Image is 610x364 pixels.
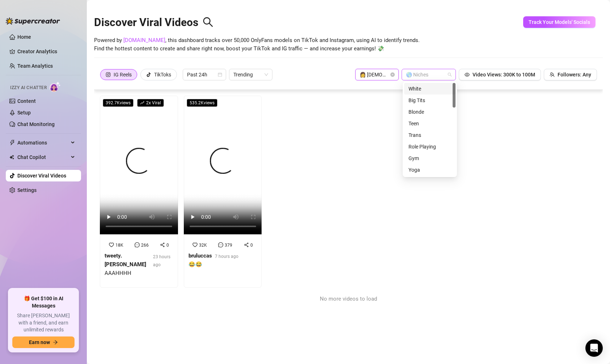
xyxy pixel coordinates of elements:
span: message [218,242,223,247]
span: 18K [115,243,123,248]
span: tik-tok [146,72,151,77]
span: 🎁 Get $100 in AI Messages [12,295,75,309]
span: Trending [233,69,268,80]
span: Followers: Any [558,72,591,78]
div: Gym [408,154,451,162]
div: Teen [408,120,451,127]
span: Share [PERSON_NAME] with a friend, and earn unlimited rewards [12,312,75,334]
span: arrow-right [53,340,58,345]
span: 379 [225,243,232,248]
span: team [550,72,555,77]
span: 535.2K views [187,99,217,107]
strong: tweety.[PERSON_NAME] [105,252,146,268]
span: search [203,17,213,28]
span: eye [465,72,470,77]
span: Video Views: 300K to 100M [473,72,535,78]
span: Powered by , this dashboard tracks over 50,000 OnlyFans models on TikTok and Instagram, using AI ... [94,36,420,53]
div: Trans [408,131,451,139]
img: AI Chatter [50,81,61,92]
span: 392.7K views [103,99,134,107]
span: 32K [199,243,207,248]
span: instagram [106,72,111,77]
div: Role Playing [404,141,456,152]
span: 👩 Female [360,69,394,80]
span: 2 x Viral [137,99,164,107]
a: Team Analytics [17,63,53,69]
span: 0 [166,243,169,248]
a: [DOMAIN_NAME] [123,37,165,43]
div: White [404,83,456,95]
img: Chat Copilot [9,155,14,160]
div: Big Tits [404,95,456,106]
span: thunderbolt [9,140,15,146]
div: IG Reels [114,69,132,80]
a: Chat Monitoring [17,121,55,127]
span: heart [192,242,198,247]
a: Content [17,98,36,104]
div: Blonde [408,108,451,116]
div: Role Playing [408,143,451,151]
button: Video Views: 300K to 100M [459,69,541,80]
span: 23 hours ago [153,254,170,267]
div: Yoga [408,166,451,174]
div: TikToks [154,69,171,80]
div: Gym [404,152,456,164]
span: No more videos to load [320,296,377,302]
button: Earn nowarrow-right [12,336,75,348]
span: Automations [17,137,69,148]
span: Track Your Models' Socials [529,19,590,25]
a: Creator Analytics [17,46,75,57]
span: calendar [218,72,222,77]
h2: Discover Viral Videos [94,16,213,29]
a: Discover Viral Videos [17,173,66,179]
a: Setup [17,110,31,116]
span: 266 [141,243,149,248]
a: Home [17,34,31,40]
span: rise [140,101,144,105]
a: Settings [17,187,37,193]
span: Izzy AI Chatter [10,84,47,91]
strong: bruluccas [188,252,212,259]
span: share-alt [244,242,249,247]
button: Followers: Any [544,69,597,80]
div: AAAHHHH [105,269,173,278]
div: Yoga [404,164,456,176]
button: Track Your Models' Socials [523,16,596,28]
div: Big Tits [408,96,451,104]
span: Earn now [29,339,50,345]
div: Blonde [404,106,456,118]
span: message [135,242,140,247]
img: logo-BBDzfeDw.svg [6,17,60,25]
span: heart [109,242,114,247]
span: Past 24h [187,69,222,80]
span: close-circle [390,72,395,77]
div: Trans [404,129,456,141]
div: 😂😂 [188,260,238,269]
div: Open Intercom Messenger [585,339,603,357]
span: 0 [250,243,253,248]
span: 7 hours ago [215,254,238,259]
a: 392.7Kviewsrise2x Viral18K2660tweety.[PERSON_NAME]23 hours agoAAAHHHH [100,96,178,288]
div: White [408,85,451,93]
a: 535.2Kviews32K3790bruluccas7 hours ago😂😂 [184,96,262,288]
div: Teen [404,118,456,129]
span: share-alt [160,242,165,247]
span: Chat Copilot [17,151,69,163]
